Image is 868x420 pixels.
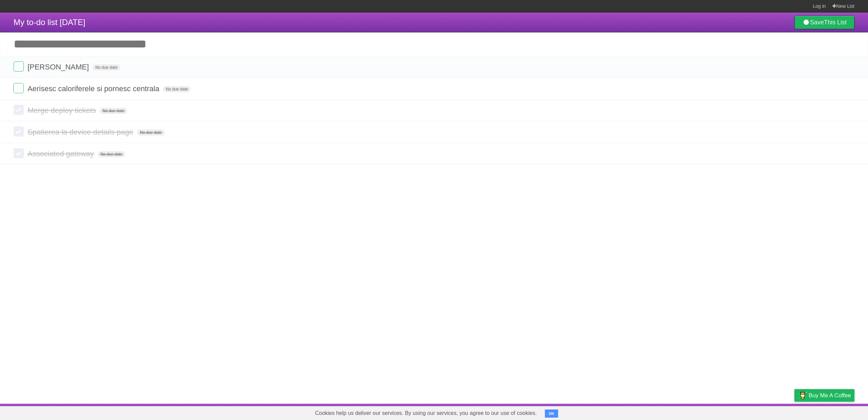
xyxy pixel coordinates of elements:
[14,18,85,27] span: My to-do list [DATE]
[27,84,161,93] span: Aerisesc caloriferele si pornesc centrala
[14,61,24,72] label: Done
[14,148,24,158] label: Done
[798,389,807,401] img: Buy me a coffee
[727,405,754,418] a: Developers
[14,105,24,115] label: Done
[704,405,718,418] a: About
[14,126,24,137] label: Done
[786,405,803,418] a: Privacy
[824,19,847,26] b: This List
[27,149,96,158] span: Associated gateway
[27,106,98,115] span: Merge deploy tickets
[794,389,854,402] a: Buy me a coffee
[308,406,544,420] span: Cookies help us deliver our services. By using our services, you agree to our use of cookies.
[763,405,777,418] a: Terms
[163,86,191,92] span: No due date
[100,108,127,114] span: No due date
[93,64,120,71] span: No due date
[545,409,558,418] button: OK
[794,16,854,29] a: SaveThis List
[137,129,164,136] span: No due date
[812,405,854,418] a: Suggest a feature
[27,63,91,71] span: [PERSON_NAME]
[809,389,851,401] span: Buy me a coffee
[98,151,125,157] span: No due date
[27,128,135,136] span: Spatierea la device details page
[14,83,24,93] label: Done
